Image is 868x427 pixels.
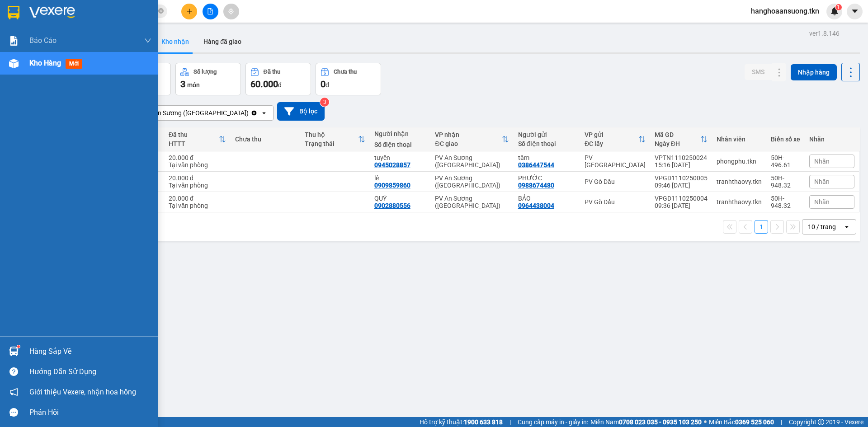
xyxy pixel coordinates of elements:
strong: 0369 525 060 [735,418,774,426]
div: 20.000 đ [169,195,226,202]
span: Hỗ trợ kỹ thuật: [420,417,503,427]
div: Nhãn [809,136,854,143]
div: HTTT [169,140,219,147]
span: notification [9,388,18,396]
div: 09:46 [DATE] [655,182,708,189]
div: lê [374,174,426,182]
span: 60.000 [250,79,278,89]
div: Tại văn phòng [169,182,226,189]
span: Cung cấp máy in - giấy in: [518,417,588,427]
button: plus [181,4,197,19]
div: PV An Sương ([GEOGRAPHIC_DATA]) [435,195,509,209]
span: | [509,417,511,427]
span: 0 [321,79,325,89]
div: Biển số xe [771,136,800,143]
button: Nhập hàng [791,64,837,80]
button: SMS [745,64,772,80]
span: ⚪️ [704,420,707,424]
div: 09:36 [DATE] [655,202,708,209]
div: PV Gò Dầu [585,198,646,206]
span: đ [325,81,329,89]
button: Kho nhận [154,31,196,52]
div: 15:16 [DATE] [655,161,708,169]
span: plus [186,8,193,14]
div: Chưa thu [235,136,296,143]
img: warehouse-icon [9,59,19,68]
span: 3 [180,79,185,89]
div: 0945028857 [374,161,410,169]
div: Số lượng [193,69,217,75]
sup: 1 [835,4,842,10]
button: Hàng đã giao [196,31,249,52]
button: file-add [203,4,218,19]
div: Chưa thu [334,69,357,75]
th: Toggle SortBy [164,127,231,151]
div: Tại văn phòng [169,161,226,169]
div: tranhthaovy.tkn [717,198,762,206]
div: tuyền [374,154,426,161]
div: 20.000 đ [169,154,226,161]
button: 1 [755,220,768,234]
svg: Clear value [250,109,258,117]
sup: 1 [17,345,20,348]
div: 50H-496.61 [771,154,800,169]
div: VPTN1110250024 [655,154,708,161]
div: VP nhận [435,131,501,138]
span: 1 [837,4,840,10]
strong: 0708 023 035 - 0935 103 250 [619,418,702,426]
span: món [187,81,200,89]
img: warehouse-icon [9,347,19,356]
div: ver 1.8.146 [809,28,840,38]
span: hanghoaansuong.tkn [744,5,826,17]
div: VPGD1110250004 [655,195,708,202]
span: close-circle [158,8,164,14]
span: Nhãn [814,198,830,206]
sup: 3 [320,98,329,107]
span: Kho hàng [29,59,61,67]
div: phongphu.tkn [717,158,762,165]
div: BẢO [518,195,576,202]
div: Số điện thoại [518,140,576,147]
div: 20.000 đ [169,174,226,182]
div: Hướng dẫn sử dụng [29,365,151,379]
div: PV Gò Dầu [585,178,646,185]
span: Báo cáo [29,35,57,46]
div: VP gửi [585,131,638,138]
div: QUÝ [374,195,426,202]
div: Số điện thoại [374,141,426,148]
div: PV [GEOGRAPHIC_DATA] [585,154,646,169]
div: 50H-948.32 [771,195,800,209]
div: Thu hộ [305,131,358,138]
img: solution-icon [9,36,19,46]
div: Hàng sắp về [29,345,151,358]
span: đ [278,81,282,89]
span: Nhãn [814,178,830,185]
span: caret-down [851,7,859,15]
div: Trạng thái [305,140,358,147]
div: PV An Sương ([GEOGRAPHIC_DATA]) [435,154,509,169]
span: Nhãn [814,158,830,165]
div: tranhthaovy.tkn [717,178,762,185]
span: aim [228,8,234,14]
svg: open [843,223,850,230]
span: | [781,417,782,427]
span: mới [66,59,82,69]
span: file-add [207,8,213,14]
span: message [9,408,18,417]
span: Miền Nam [590,417,702,427]
button: Đã thu60.000đ [245,63,311,95]
span: Miền Bắc [709,417,774,427]
span: down [144,37,151,44]
div: Ngày ĐH [655,140,700,147]
span: Giới thiệu Vexere, nhận hoa hồng [29,386,136,398]
span: copyright [818,419,824,425]
span: close-circle [158,7,164,16]
div: Người gửi [518,131,576,138]
input: Selected PV An Sương (Hàng Hóa). [250,108,250,117]
div: VPGD1110250005 [655,174,708,182]
div: 10 / trang [808,222,836,231]
img: icon-new-feature [830,7,839,15]
th: Toggle SortBy [430,127,513,151]
th: Toggle SortBy [580,127,650,151]
div: 0988674480 [518,182,554,189]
